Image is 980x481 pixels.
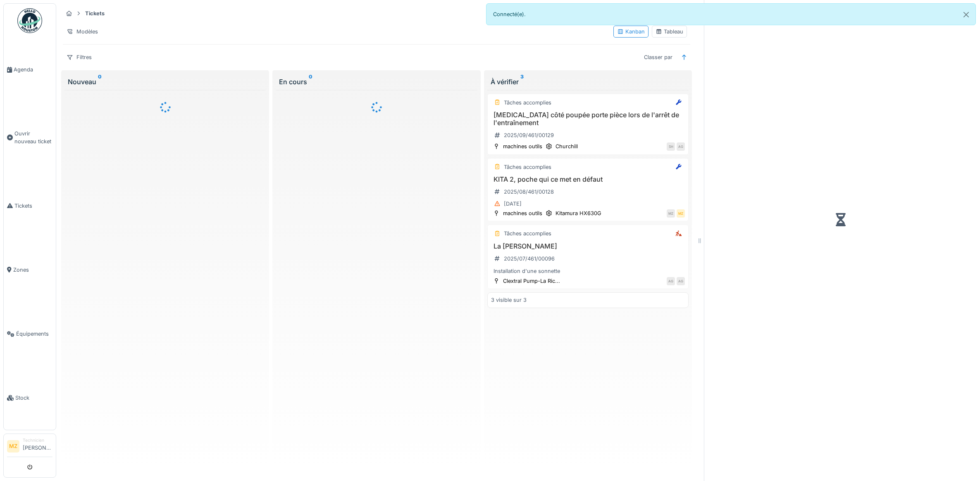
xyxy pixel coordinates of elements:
[82,9,108,17] strong: Tickets
[504,99,551,107] div: Tâches accomplies
[4,38,56,102] a: Agenda
[504,255,555,263] div: 2025/07/461/00096
[4,174,56,238] a: Tickets
[556,209,601,217] div: Kitamura HX630G
[63,26,102,38] div: Modèles
[491,296,527,304] div: 3 visible sur 3
[16,330,52,338] span: Équipements
[14,202,52,210] span: Tickets
[486,3,976,25] div: Connecté(e).
[677,142,685,151] div: AG
[98,77,102,87] sup: 0
[4,302,56,366] a: Équipements
[667,142,675,151] div: SH
[14,130,52,145] span: Ouvrir nouveau ticket
[617,28,645,36] div: Kanban
[503,209,542,217] div: machines outils
[677,277,685,285] div: AG
[677,209,685,218] div: MZ
[667,277,675,285] div: AG
[656,28,683,36] div: Tableau
[503,142,542,150] div: machines outils
[957,4,975,26] button: Close
[7,440,19,453] li: MZ
[14,66,52,73] span: Agenda
[7,437,52,457] a: MZ Technicien[PERSON_NAME]
[491,111,685,127] h3: [MEDICAL_DATA] côté poupée porte pièce lors de l'arrêt de l'entraînement
[667,209,675,218] div: MZ
[491,175,685,183] h3: KITA 2, poche qui ce met en défaut
[23,437,52,455] li: [PERSON_NAME]
[4,366,56,430] a: Stock
[15,394,52,402] span: Stock
[491,77,685,87] div: À vérifier
[491,267,685,275] div: Installation d'une sonnette
[68,77,262,87] div: Nouveau
[491,242,685,250] h3: La [PERSON_NAME]
[279,77,474,87] div: En cours
[63,51,95,63] div: Filtres
[504,200,522,208] div: [DATE]
[23,437,52,443] div: Technicien
[504,230,551,237] div: Tâches accomplies
[504,163,551,171] div: Tâches accomplies
[309,77,312,87] sup: 0
[504,131,554,139] div: 2025/09/461/00129
[520,77,524,87] sup: 3
[556,142,578,150] div: Churchill
[4,238,56,302] a: Zones
[4,102,56,173] a: Ouvrir nouveau ticket
[17,8,42,33] img: Badge_color-CXgf-gQk.svg
[640,51,676,63] div: Classer par
[503,277,560,285] div: Clextral Pump-La Ric...
[13,266,52,274] span: Zones
[504,188,554,196] div: 2025/08/461/00128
